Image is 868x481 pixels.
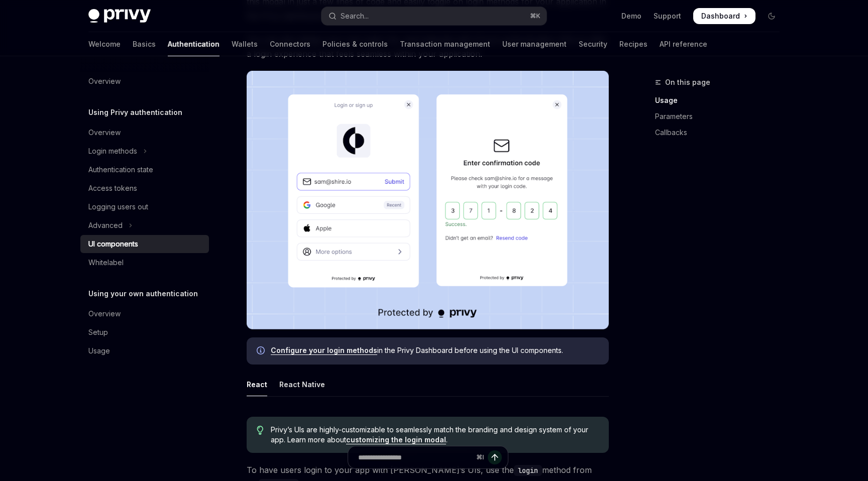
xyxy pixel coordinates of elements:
a: UI components [80,235,209,253]
div: Setup [88,326,108,338]
button: Toggle Login methods section [80,142,209,160]
a: Access tokens [80,179,209,197]
img: dark logo [88,9,151,23]
button: Open search [321,7,547,25]
div: React Native [279,373,325,396]
a: Authentication [168,32,220,56]
a: Security [579,32,607,56]
a: Overview [80,124,209,142]
a: Dashboard [693,8,755,24]
span: in the Privy Dashboard before using the UI components. [271,345,599,355]
h5: Using Privy authentication [88,106,182,118]
span: ⌘ K [530,12,540,20]
a: Demo [621,11,641,21]
button: Toggle Advanced section [80,216,209,234]
div: Overview [88,75,121,87]
a: Overview [80,72,209,90]
img: images/Onboard.png [247,71,609,329]
div: Access tokens [88,182,137,194]
a: Configure your login methods [271,346,377,355]
a: Usage [655,92,788,108]
a: Wallets [232,32,258,56]
svg: Info [257,346,267,356]
a: Logging users out [80,198,209,216]
a: Recipes [619,32,647,56]
a: Callbacks [655,125,788,141]
a: Whitelabel [80,254,209,272]
span: Privy’s UIs are highly-customizable to seamlessly match the branding and design system of your ap... [271,425,599,445]
a: Overview [80,305,209,323]
a: Parameters [655,108,788,125]
div: Logging users out [88,201,148,213]
div: UI components [88,238,138,250]
a: Support [654,11,681,21]
div: Whitelabel [88,257,124,269]
span: Dashboard [701,11,740,21]
a: User management [502,32,567,56]
div: React [247,373,267,396]
button: Toggle dark mode [764,8,780,24]
input: Ask a question... [358,446,472,468]
svg: Tip [257,426,264,435]
a: API reference [660,32,707,56]
div: Advanced [88,219,123,231]
div: Search... [341,10,369,22]
a: customizing the login modal [346,435,446,444]
a: Transaction management [400,32,490,56]
h5: Using your own authentication [88,288,198,300]
button: Send message [488,450,502,464]
a: Connectors [270,32,310,56]
a: Policies & controls [322,32,388,56]
a: Welcome [88,32,121,56]
a: Usage [80,342,209,360]
a: Setup [80,323,209,341]
div: Overview [88,308,121,320]
div: Authentication state [88,164,153,176]
span: On this page [665,76,710,88]
a: Authentication state [80,161,209,179]
a: Basics [133,32,156,56]
div: Login methods [88,145,137,157]
div: Usage [88,345,110,357]
div: Overview [88,127,121,139]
